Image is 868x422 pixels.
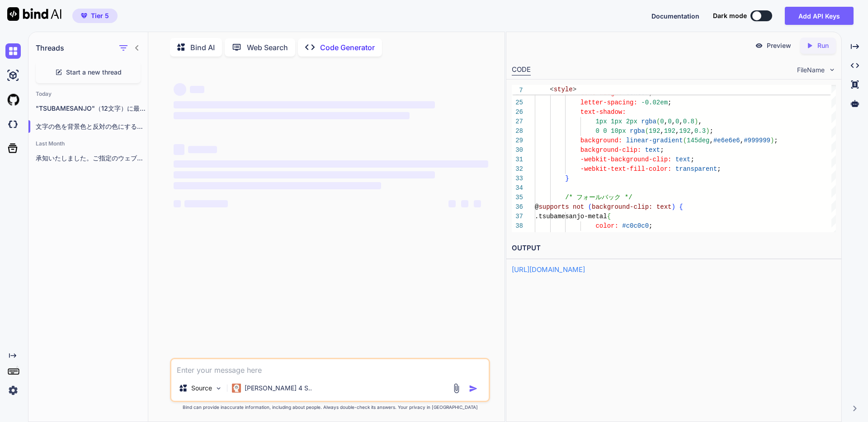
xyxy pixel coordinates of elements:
span: ; [717,165,721,173]
img: settings [5,383,21,398]
span: /* フォールバック */ [565,194,632,201]
span: { [679,203,683,211]
span: -webkit-text-fill-color: [580,165,671,173]
span: #e6e6e6 [713,137,740,144]
span: , [671,118,675,125]
div: 25 [512,98,523,108]
span: ‌ [174,171,434,178]
h2: Today [28,90,148,98]
span: ‌ [174,144,184,155]
img: attachment [451,383,462,394]
p: Run [817,41,829,50]
span: background: [580,137,622,144]
span: rgba [641,118,656,125]
p: "TSUBAMESANJO"（12文字）に最適化した横幅フィット文字のCSSコー... [36,104,148,113]
div: 29 [512,136,523,145]
span: #c0c0c0 [622,222,649,230]
span: , [660,127,664,135]
img: preview [755,42,763,50]
span: ; [709,127,713,135]
div: 38 [512,221,523,231]
img: githubLight [5,92,21,108]
h2: OUTPUT [506,238,841,259]
span: 10px [611,127,626,135]
span: ) [706,127,709,135]
span: -0.02em [641,99,668,106]
span: ; [649,222,652,230]
span: } [565,175,569,182]
span: 0 [660,118,664,125]
span: , [679,118,683,125]
span: background-clip: [580,146,641,154]
button: Documentation [651,11,699,21]
span: ‌ [174,160,488,168]
span: ‌ [174,83,186,96]
img: icon [469,384,478,393]
span: 0 [595,127,599,135]
p: Source [191,384,212,393]
span: ‌ [188,146,217,153]
img: ai-studio [5,68,21,83]
span: #999999 [744,137,770,144]
img: Bind AI [7,7,61,21]
span: ( [588,203,591,211]
span: ( [656,118,660,125]
span: Dark mode [713,11,747,20]
span: < [550,86,553,93]
div: CODE [512,65,531,75]
span: background-clip: [592,203,652,211]
div: 32 [512,164,523,174]
span: ‌ [448,200,456,207]
span: ; [660,146,664,154]
span: ‌ [474,200,481,207]
span: ( [645,127,648,135]
span: text [656,203,672,211]
span: Start a new thread [66,68,122,77]
span: Documentation [651,12,699,20]
span: ‌ [174,112,410,119]
span: , [690,127,694,135]
span: 7 [512,86,523,95]
span: { [607,213,610,220]
span: @ [535,203,538,211]
p: Preview [767,41,791,50]
span: 0 [603,127,607,135]
span: ; [774,137,778,144]
span: supports [538,203,569,211]
span: color: [595,222,618,230]
span: center [626,89,648,97]
p: [PERSON_NAME] 4 S.. [245,384,312,393]
span: ) [694,118,698,125]
span: , [740,137,743,144]
span: ; [690,156,694,163]
p: Web Search [247,42,288,53]
p: Bind AI [190,42,215,53]
span: text [645,146,660,154]
a: [URL][DOMAIN_NAME] [512,265,585,274]
span: ‌ [174,182,381,189]
span: > [573,86,576,93]
span: ; [668,99,671,106]
span: Tier 5 [91,11,109,20]
span: FileName [797,66,825,75]
span: 192 [649,127,660,135]
div: 33 [512,174,523,183]
img: Pick Models [215,384,222,392]
span: ) [770,137,774,144]
span: -webkit-background-clip: [580,156,671,163]
span: letter-spacing: [580,99,637,106]
div: 36 [512,202,523,212]
span: ; [649,89,652,97]
span: 192 [679,127,690,135]
span: not [573,203,584,211]
span: 2px [626,118,637,125]
img: Claude 4 Sonnet [232,384,241,393]
div: 30 [512,145,523,155]
img: chevron down [828,66,836,74]
img: chat [5,43,21,59]
img: darkCloudIdeIcon [5,117,21,132]
span: } [580,232,584,239]
span: , [664,118,667,125]
span: 0.3 [694,127,706,135]
p: 承知いたしました。ご指定のウェブサイト（`https://[DOMAIN_NAME]/`）のクローン作成について、HTML、CSS、JavaScriptのコードを生成し、その構造や実装のポイント... [36,154,148,163]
